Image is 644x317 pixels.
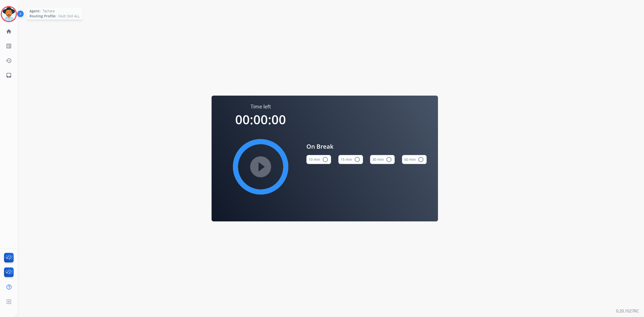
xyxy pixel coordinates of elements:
img: avatar [2,7,16,21]
span: Agent: [29,9,41,14]
span: Tachara [43,9,55,14]
span: Time left [251,103,271,110]
p: 0.20.1027RC [616,308,639,314]
span: 00:00:00 [235,111,286,128]
mat-icon: radio_button_unchecked [386,156,392,163]
button: 30 min [370,155,395,164]
mat-icon: history [6,58,12,64]
button: 10 min [306,155,331,164]
mat-icon: inbox [6,72,12,78]
span: Multi Skill ALL [58,14,80,19]
button: 60 min [402,155,427,164]
span: Routing Profile: [29,14,56,19]
mat-icon: radio_button_unchecked [418,156,424,163]
button: 15 min [338,155,363,164]
mat-icon: radio_button_unchecked [322,156,328,163]
span: On Break [306,142,427,151]
mat-icon: home [6,28,12,34]
mat-icon: list_alt [6,43,12,49]
mat-icon: radio_button_unchecked [354,156,360,163]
